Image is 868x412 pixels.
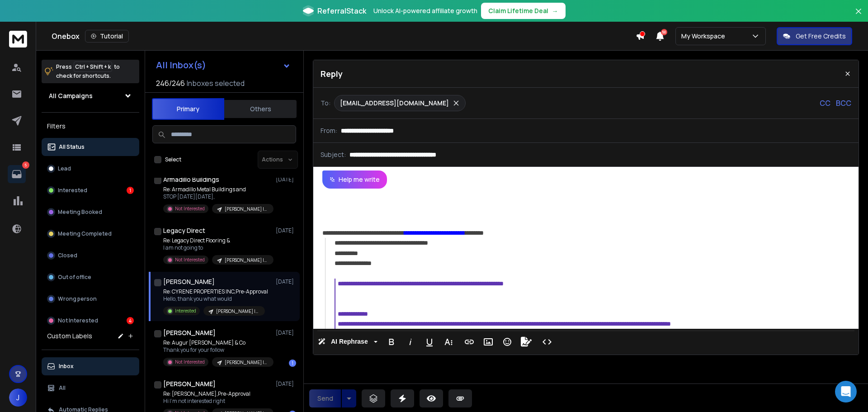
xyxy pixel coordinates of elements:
button: Out of office [42,268,139,286]
h3: Inboxes selected [187,78,245,89]
span: → [552,6,558,15]
button: All Status [42,138,139,156]
span: AI Rephrase [329,338,370,346]
button: Insert Link (Ctrl+K) [461,333,478,351]
button: More Text [440,333,457,351]
button: Primary [152,98,224,120]
h1: [PERSON_NAME] [163,379,216,388]
p: My Workspace [681,32,729,41]
button: Others [224,99,297,119]
button: Claim Lifetime Deal→ [481,3,566,19]
p: Hello, thank you what would [163,295,268,303]
button: All Inbox(s) [149,56,298,74]
h1: Armadillo Buildings [163,175,219,184]
button: Tutorial [85,30,129,43]
p: Re: [PERSON_NAME],Pre-Approval [163,390,272,398]
p: From: [321,126,337,135]
button: J [9,388,27,407]
p: 5 [22,161,29,169]
h1: [PERSON_NAME] [163,277,215,286]
p: Thank you for your follow [163,346,272,354]
h1: [PERSON_NAME] [163,328,216,337]
span: Ctrl + Shift + k [74,62,112,72]
button: Not Interested4 [42,312,139,330]
p: Reply [321,67,343,80]
button: Help me write [322,170,387,189]
span: 50 [661,29,667,35]
p: [PERSON_NAME] leads [225,206,268,213]
p: All [59,384,66,392]
div: 4 [127,317,134,324]
h3: Custom Labels [47,331,92,341]
h1: Legacy Direct [163,226,205,235]
p: Press to check for shortcuts. [56,62,120,81]
button: Meeting Completed [42,225,139,243]
div: 1 [289,360,296,367]
button: Interested1 [42,181,139,199]
button: Get Free Credits [777,27,852,45]
p: [PERSON_NAME] leads [216,308,259,315]
p: STOP [DATE][DATE], [163,193,272,200]
p: Not Interested [175,205,205,212]
p: [DATE] [276,227,296,234]
p: Meeting Booked [58,208,102,216]
h1: All Campaigns [49,91,93,100]
span: ReferralStack [317,5,366,16]
button: Lead [42,160,139,178]
p: Wrong person [58,295,97,303]
p: Closed [58,252,77,259]
p: Meeting Completed [58,230,112,237]
button: Inbox [42,357,139,375]
h1: All Inbox(s) [156,61,206,70]
button: Signature [518,333,535,351]
p: All Status [59,143,85,151]
div: 1 [127,187,134,194]
p: BCC [836,98,851,109]
button: Closed [42,246,139,265]
p: Re: Legacy Direct Flooring & [163,237,272,244]
p: I am not going to [163,244,272,251]
div: Onebox [52,30,636,43]
button: Close banner [853,5,864,27]
p: Interested [58,187,87,194]
p: [DATE] [276,380,296,388]
p: Hi I'm not interested right [163,398,272,405]
p: Lead [58,165,71,172]
p: Not Interested [175,359,205,365]
button: Italic (Ctrl+I) [402,333,419,351]
button: Emoticons [499,333,516,351]
p: Unlock AI-powered affiliate growth [373,6,477,15]
p: Re: Armadillo Metal Buildings and [163,186,272,193]
label: Select [165,156,181,163]
p: [EMAIL_ADDRESS][DOMAIN_NAME] [340,99,449,108]
p: To: [321,99,330,108]
h3: Filters [42,120,139,133]
p: Re: CYRENE PROPERTIES INC,Pre-Approval [163,288,268,295]
p: [DATE] [276,329,296,336]
button: Code View [538,333,556,351]
p: Not Interested [58,317,98,324]
a: 5 [8,165,26,183]
p: Out of office [58,274,91,281]
p: Get Free Credits [796,32,846,41]
p: Interested [175,308,196,314]
button: Insert Image (Ctrl+P) [480,333,497,351]
button: Underline (Ctrl+U) [421,333,438,351]
button: Wrong person [42,290,139,308]
p: [DATE] [276,176,296,183]
div: Open Intercom Messenger [835,381,857,403]
button: All Campaigns [42,87,139,105]
p: [PERSON_NAME] leads [225,257,268,264]
button: AI Rephrase [316,333,379,351]
p: Re: Augur [PERSON_NAME] & Co [163,339,272,346]
p: Inbox [59,363,74,370]
p: [DATE] [276,278,296,285]
button: Meeting Booked [42,203,139,221]
p: Subject: [321,150,346,159]
button: Bold (Ctrl+B) [383,333,400,351]
button: All [42,379,139,397]
p: Not Interested [175,256,205,263]
span: 246 / 246 [156,78,185,89]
